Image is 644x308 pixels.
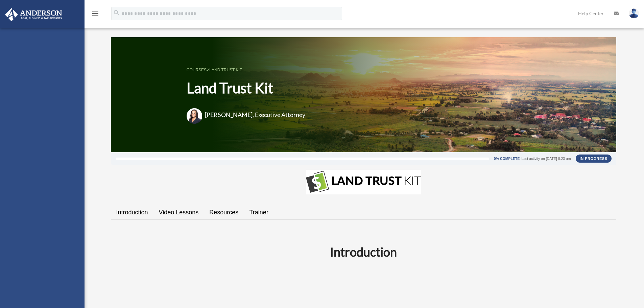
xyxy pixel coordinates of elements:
i: menu [91,9,99,18]
img: User Pic [629,8,639,18]
h2: Introduction [115,243,612,260]
div: Last activity on [DATE] 8:23 am [521,157,571,161]
a: Video Lessons [153,203,204,222]
img: Anderson Advisors Platinum Portal [3,8,64,21]
a: Resources [204,203,244,222]
p: > [187,66,314,74]
img: Amanda-Wylanda.png [187,108,202,124]
div: 0% Complete [494,157,520,161]
a: Trainer [244,203,273,222]
h3: [PERSON_NAME], Executive Attorney [205,111,305,119]
a: Land Trust Kit [209,68,242,72]
div: In Progress [576,155,612,163]
a: menu [91,12,99,18]
h1: Land Trust Kit [187,78,314,98]
a: Introduction [111,203,153,222]
i: search [113,9,120,17]
a: COURSES [187,68,207,72]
